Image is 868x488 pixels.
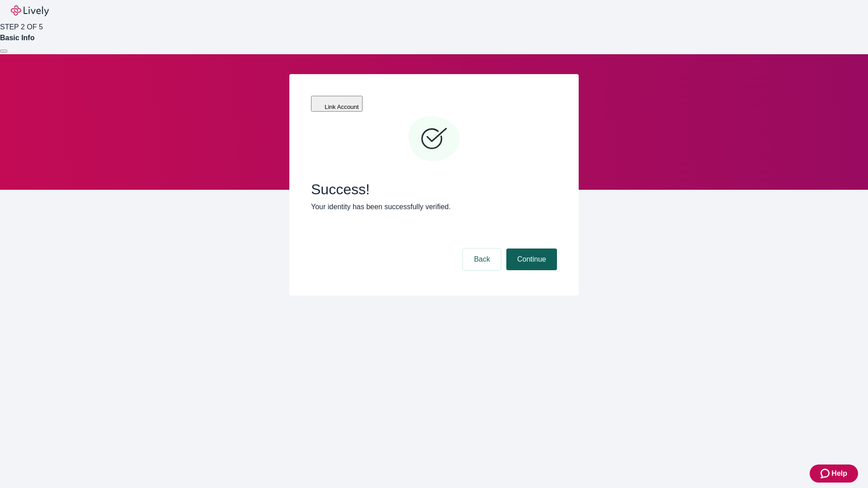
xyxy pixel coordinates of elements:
p: Your identity has been successfully verified. [311,202,557,212]
img: Lively [11,5,49,16]
span: Help [831,468,847,479]
span: Success! [311,181,557,198]
svg: Checkmark icon [407,112,461,166]
svg: Zendesk support icon [821,468,831,479]
button: Link Account [311,96,363,112]
button: Zendesk support iconHelp [810,465,858,483]
button: Continue [506,249,557,270]
button: Back [463,249,501,270]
